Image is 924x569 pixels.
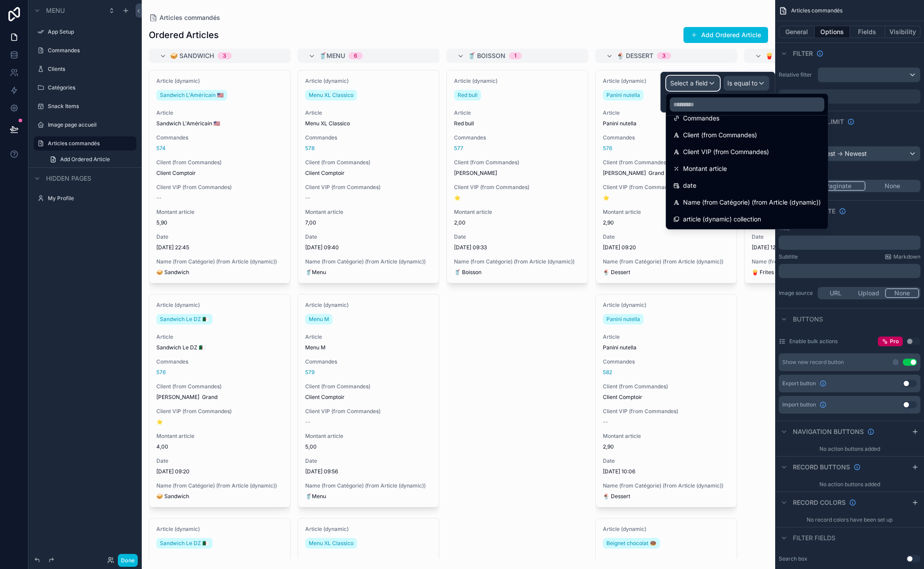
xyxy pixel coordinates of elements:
span: Articles commandés [791,7,842,14]
label: Articles commandés [48,140,131,147]
button: Visibility [885,26,920,38]
div: scrollable content [779,264,920,278]
div: scrollable content [779,236,920,250]
span: Name (from Catégorie) (from Article (dynamic)) [683,197,821,208]
button: None [866,181,919,191]
label: My Profile [48,195,131,202]
span: Navigation buttons [793,427,864,436]
label: Image source [779,290,814,297]
span: Buttons [793,315,823,324]
button: Done [118,554,138,567]
div: Show new record button [782,359,844,366]
span: Client (from Commandes) [683,130,757,140]
label: Enable bulk actions [789,338,838,345]
span: date [683,180,696,191]
label: Clients [48,66,131,73]
div: No record colors have been set up [775,513,924,527]
button: General [779,26,815,38]
button: Options [815,26,850,38]
span: Pro [890,338,899,345]
div: No action buttons added [775,477,924,492]
label: Relative filter [779,71,814,78]
button: created at: Oldest -> Newest [779,146,920,161]
a: Markdown [885,253,920,260]
span: Filter fields [793,534,835,542]
button: URL [819,288,852,298]
span: Add Ordered Article [60,156,110,163]
label: Commandes [48,47,131,54]
div: No action buttons added [775,442,924,456]
span: Record colors [793,498,846,507]
span: Export button [782,380,816,387]
button: None [885,288,919,298]
label: Image page accueil [48,121,131,128]
label: Snack Items [48,103,131,110]
span: Markdown [893,253,920,260]
button: Fields [850,26,885,38]
span: Client VIP (from Commandes) [683,147,769,157]
label: App Setup [48,28,131,35]
span: Record buttons [793,463,850,472]
span: Menu [46,6,65,15]
span: Hidden pages [46,174,91,183]
label: Subtitle [779,253,798,260]
a: Add Ordered Article [44,152,136,166]
span: Filter [793,49,813,58]
span: Commandes [683,113,719,124]
label: Catégories [48,84,131,91]
div: created at: Oldest -> Newest [779,147,920,161]
span: article (dynamic) collection [683,214,761,225]
span: Import button [782,401,816,408]
span: Montant article [683,163,727,174]
button: Paginate [811,181,866,191]
button: Upload [852,288,885,298]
